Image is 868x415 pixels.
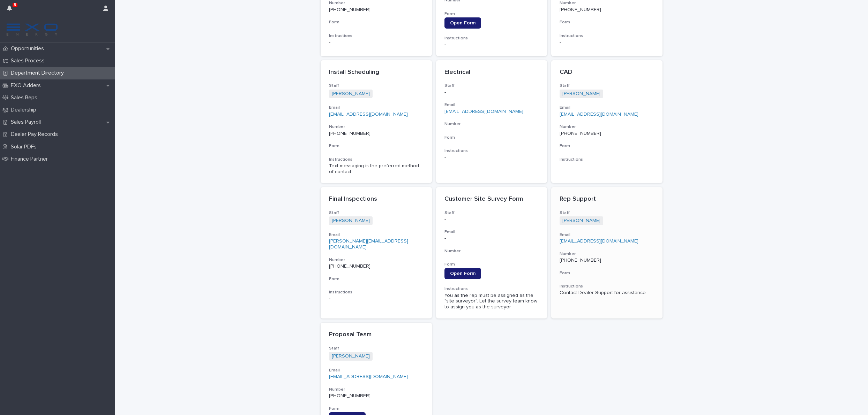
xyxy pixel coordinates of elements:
[444,83,539,89] h3: Staff
[560,112,638,117] a: [EMAIL_ADDRESS][DOMAIN_NAME]
[560,105,654,110] h3: Email
[562,218,600,224] a: [PERSON_NAME]
[329,239,408,249] a: [PERSON_NAME][EMAIL_ADDRESS][DOMAIN_NAME]
[329,163,424,175] div: Text messaging is the preferred method of contact
[560,0,654,6] h3: Number
[444,36,539,41] h3: Instructions
[329,257,424,263] h3: Number
[444,11,539,17] h3: Form
[560,69,654,76] p: CAD
[444,154,539,160] div: -
[6,23,59,37] img: FKS5r6ZBThi8E5hshIGi
[450,21,476,25] span: Open Form
[560,258,601,263] a: [PHONE_NUMBER]
[560,195,654,203] p: Rep Support
[444,293,539,310] div: You as the rep must be assigned as the "site surveyor". Let the survey team know to assign you as...
[8,131,63,138] p: Dealer Pay Records
[329,387,424,392] h3: Number
[329,83,424,89] h3: Staff
[329,232,424,238] h3: Email
[450,271,476,276] span: Open Form
[560,251,654,257] h3: Number
[560,131,601,136] a: [PHONE_NUMBER]
[8,94,43,101] p: Sales Reps
[329,276,424,282] h3: Form
[560,290,654,296] div: Contact Dealer Support for assistance.
[329,393,371,398] a: [PHONE_NUMBER]
[444,216,539,222] p: -
[444,42,539,48] div: -
[329,374,408,379] a: [EMAIL_ADDRESS][DOMAIN_NAME]
[444,148,539,154] h3: Instructions
[332,218,370,224] a: [PERSON_NAME]
[560,210,654,216] h3: Staff
[329,20,424,25] h3: Form
[329,131,371,136] a: [PHONE_NUMBER]
[560,239,638,244] a: [EMAIL_ADDRESS][DOMAIN_NAME]
[444,286,539,292] h3: Instructions
[444,268,481,279] a: Open Form
[444,195,539,203] p: Customer Site Survey Form
[332,91,370,97] a: [PERSON_NAME]
[329,368,424,373] h3: Email
[444,109,523,114] a: [EMAIL_ADDRESS][DOMAIN_NAME]
[444,210,539,216] h3: Staff
[444,90,539,95] p: -
[444,262,539,267] h3: Form
[329,195,424,203] p: Final Inspections
[329,406,424,412] h3: Form
[329,112,408,117] a: [EMAIL_ADDRESS][DOMAIN_NAME]
[560,7,601,12] a: [PHONE_NUMBER]
[551,60,663,183] a: CADStaff[PERSON_NAME] Email[EMAIL_ADDRESS][DOMAIN_NAME]Number[PHONE_NUMBER]FormInstructions-
[8,70,69,76] p: Department Directory
[560,124,654,130] h3: Number
[436,60,547,183] a: ElectricalStaff-Email[EMAIL_ADDRESS][DOMAIN_NAME]NumberFormInstructions-
[321,60,432,183] a: Install SchedulingStaff[PERSON_NAME] Email[EMAIL_ADDRESS][DOMAIN_NAME]Number[PHONE_NUMBER]FormIns...
[329,264,371,269] a: [PHONE_NUMBER]
[329,296,424,302] div: -
[560,270,654,276] h3: Form
[329,39,424,45] div: -
[560,232,654,238] h3: Email
[8,57,50,64] p: Sales Process
[560,143,654,149] h3: Form
[329,124,424,130] h3: Number
[8,119,46,125] p: Sales Payroll
[444,102,539,108] h3: Email
[444,236,539,241] p: -
[560,33,654,39] h3: Instructions
[560,83,654,89] h3: Staff
[329,331,424,339] p: Proposal Team
[329,33,424,39] h3: Instructions
[329,210,424,216] h3: Staff
[560,163,654,169] div: -
[560,39,654,45] div: -
[8,156,53,162] p: Finance Partner
[8,45,50,52] p: Opportunities
[562,91,600,97] a: [PERSON_NAME]
[329,290,424,295] h3: Instructions
[14,2,16,7] p: 8
[8,107,42,113] p: Dealership
[8,144,42,150] p: Solar PDFs
[444,121,539,127] h3: Number
[329,0,424,6] h3: Number
[551,187,663,318] a: Rep SupportStaff[PERSON_NAME] Email[EMAIL_ADDRESS][DOMAIN_NAME]Number[PHONE_NUMBER]FormInstructio...
[444,248,539,254] h3: Number
[560,284,654,289] h3: Instructions
[444,135,539,140] h3: Form
[560,20,654,25] h3: Form
[560,157,654,162] h3: Instructions
[329,143,424,149] h3: Form
[329,157,424,162] h3: Instructions
[329,7,371,12] a: ‭[PHONE_NUMBER]‬
[329,69,424,76] p: Install Scheduling
[8,82,46,89] p: EXO Adders
[444,229,539,235] h3: Email
[329,105,424,110] h3: Email
[329,346,424,351] h3: Staff
[321,187,432,318] a: Final InspectionsStaff[PERSON_NAME] Email[PERSON_NAME][EMAIL_ADDRESS][DOMAIN_NAME]Number[PHONE_NU...
[332,353,370,359] a: [PERSON_NAME]
[444,17,481,29] a: Open Form
[436,187,547,318] a: Customer Site Survey FormStaff-Email-NumberFormOpen FormInstructionsYou as the rep must be assign...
